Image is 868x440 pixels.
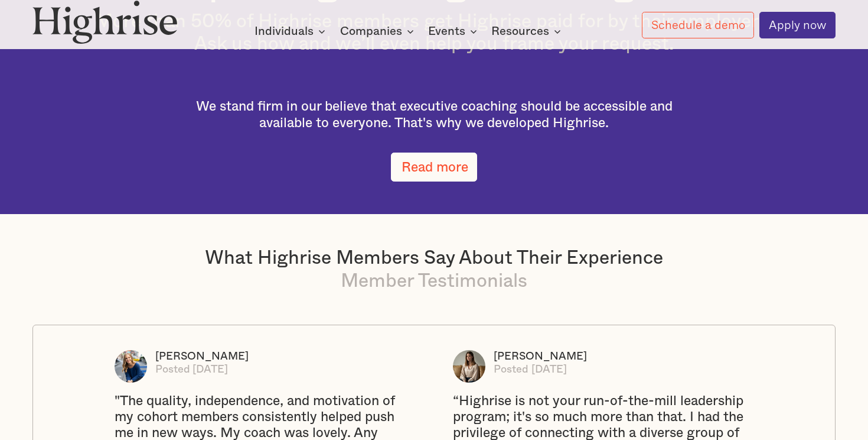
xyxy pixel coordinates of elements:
div: Individuals [254,24,314,38]
div: [DATE] [531,363,567,376]
div: Companies [340,24,417,38]
div: Events [428,24,465,38]
div: [PERSON_NAME] [494,350,587,363]
h4: What Highrise Members Say About Their Experience [32,247,836,270]
div: Resources [491,24,549,38]
div: [PERSON_NAME] [155,350,249,363]
h4: Member Testimonials [32,270,836,293]
a: Read more [391,153,477,181]
div: Posted [494,363,528,376]
a: Schedule a demo [642,12,754,38]
div: [DATE] [192,363,228,376]
div: Resources [491,24,564,38]
div: Posted [155,363,190,376]
div: Individuals [254,24,329,38]
a: Apply now [759,12,836,38]
div: Companies [340,24,402,38]
div: We stand firm in our believe that executive coaching should be accessible and available to everyo... [174,99,694,131]
div: Events [428,24,481,38]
